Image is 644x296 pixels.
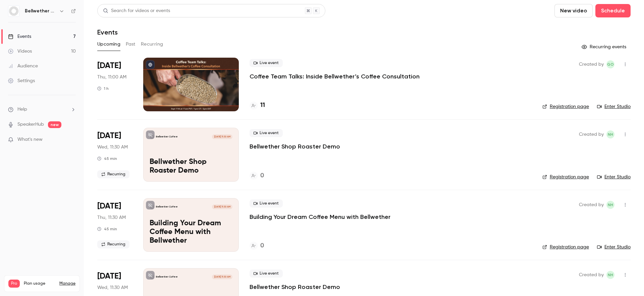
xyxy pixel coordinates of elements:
div: 1 h [97,86,109,91]
span: Nick Heustis [606,271,614,279]
a: 0 [250,171,264,180]
div: Oct 16 Thu, 11:30 AM (America/Los Angeles) [97,198,132,252]
span: Nick Heustis [606,201,614,209]
span: [DATE] [97,271,121,282]
div: Oct 1 Wed, 11:30 AM (America/Los Angeles) [97,128,132,181]
h4: 11 [260,101,265,110]
span: Thu, 11:30 AM [97,214,126,221]
span: Help [17,106,27,113]
a: Building Your Dream Coffee Menu with Bellwether Bellwether Coffee[DATE] 11:30 AMBuilding Your Dre... [143,198,239,252]
span: NH [608,201,613,209]
span: Live event [250,270,283,278]
div: Search for videos or events [103,7,170,14]
span: Wed, 11:30 AM [97,144,128,151]
a: Bellwether Shop Roaster Demo [250,142,340,151]
a: Registration page [542,103,589,110]
iframe: Noticeable Trigger [68,137,76,143]
a: Building Your Dream Coffee Menu with Bellwether [250,213,390,221]
span: NH [608,130,613,138]
span: new [48,121,61,128]
a: 0 [250,241,264,250]
a: 11 [250,101,265,110]
button: Recurring events [579,42,631,52]
div: Audience [8,63,38,69]
span: NH [608,271,613,279]
a: SpeakerHub [17,121,44,128]
p: Building Your Dream Coffee Menu with Bellwether [150,219,232,245]
button: Past [126,39,136,50]
span: [DATE] [97,130,121,141]
span: [DATE] 11:30 AM [212,204,232,209]
p: Bellwether Shop Roaster Demo [150,158,232,175]
p: Bellwether Coffee [156,275,178,279]
a: Bellwether Shop Roaster Demo Bellwether Coffee[DATE] 11:30 AMBellwether Shop Roaster Demo [143,128,239,181]
div: 45 min [97,226,117,232]
img: Bellwether Coffee [8,6,19,16]
div: Settings [8,77,35,84]
span: [DATE] [97,60,121,71]
span: Created by [579,271,604,279]
span: Recurring [97,240,129,248]
span: Live event [250,59,283,67]
span: Created by [579,201,604,209]
a: Manage [59,281,75,286]
span: Pro [8,280,20,288]
button: Upcoming [97,39,120,50]
a: Coffee Team Talks: Inside Bellwether’s Coffee Consultation [250,72,420,80]
span: Live event [250,129,283,137]
h4: 0 [260,171,264,180]
span: Created by [579,60,604,68]
h4: 0 [260,241,264,250]
span: Gabrielle Oliveira [606,60,614,68]
a: Bellwether Shop Roaster Demo [250,283,340,291]
h6: Bellwether Coffee [25,8,56,14]
span: Wed, 11:30 AM [97,284,128,291]
p: Bellwether Coffee [156,205,178,209]
h1: Events [97,28,118,36]
span: What's new [17,136,43,143]
div: Events [8,33,31,40]
span: [DATE] 11:30 AM [212,134,232,139]
span: GO [607,60,614,68]
div: Videos [8,48,32,55]
button: New video [554,4,593,17]
a: Registration page [542,174,589,180]
button: Recurring [141,39,163,50]
p: Bellwether Coffee [156,135,178,138]
a: Enter Studio [597,103,631,110]
span: Plan usage [24,281,55,286]
button: Schedule [595,4,631,17]
span: Live event [250,199,283,208]
span: Thu, 11:00 AM [97,74,126,80]
div: Sep 11 Thu, 11:00 AM (America/Los Angeles) [97,58,132,111]
a: Registration page [542,244,589,250]
li: help-dropdown-opener [8,106,76,113]
a: Enter Studio [597,244,631,250]
span: [DATE] 11:30 AM [212,275,232,279]
span: Recurring [97,170,129,178]
div: 45 min [97,156,117,161]
span: [DATE] [97,201,121,212]
a: Enter Studio [597,174,631,180]
span: Nick Heustis [606,130,614,138]
span: Created by [579,130,604,138]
